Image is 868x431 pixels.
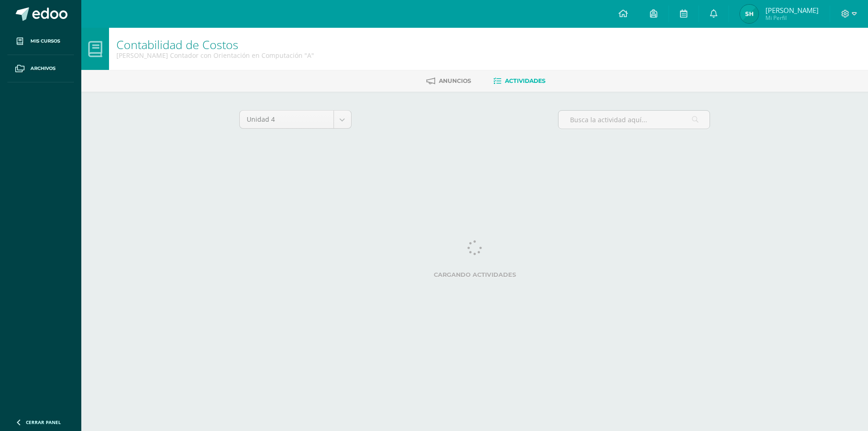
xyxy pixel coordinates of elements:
img: df3e08b183c7ebf2a6633e110e182967.png [740,5,759,23]
span: Cerrar panel [26,419,61,425]
span: Unidad 4 [247,111,327,128]
span: [PERSON_NAME] [765,6,819,15]
input: Busca la actividad aquí... [558,111,710,129]
a: Actividades [493,74,546,88]
label: Cargando actividades [239,271,710,278]
div: Quinto Perito Contador con Orientación en Computación 'A' [116,51,314,60]
span: Mis cursos [30,37,60,45]
span: Archivos [30,65,55,72]
a: Mis cursos [7,28,74,55]
a: Anuncios [426,74,471,88]
a: Contabilidad de Costos [116,37,238,52]
h1: Contabilidad de Costos [116,38,314,51]
span: Anuncios [439,77,471,84]
a: Archivos [7,55,74,82]
a: Unidad 4 [240,111,351,128]
span: Mi Perfil [765,14,819,22]
span: Actividades [505,77,546,84]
